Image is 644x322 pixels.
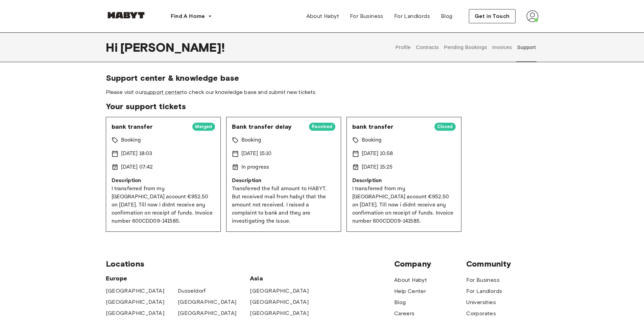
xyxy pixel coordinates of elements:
p: [DATE] 18:03 [121,150,152,158]
button: Profile [395,32,412,62]
span: Please visit our to check our knowledge base and submit new tickets. [106,89,539,96]
span: Community [466,259,538,269]
span: Company [394,259,466,269]
a: For Business [466,276,500,284]
a: support center [144,89,182,95]
span: Resolved [309,123,335,130]
span: For Landlords [394,12,430,20]
span: Asia [250,274,322,282]
p: Booking [362,136,382,144]
div: user profile tabs [393,32,538,62]
a: Corporates [466,309,496,318]
p: Description [112,177,215,185]
span: Europe [106,274,250,282]
span: Support center & knowledge base [106,73,539,83]
span: Merged [192,123,215,130]
a: [GEOGRAPHIC_DATA] [250,298,309,306]
span: About Habyt [306,12,339,20]
span: Bank transfer delay [232,123,304,131]
a: For Business [344,9,389,23]
a: [GEOGRAPHIC_DATA] [250,309,309,317]
span: For Business [350,12,383,20]
a: Help Center [394,287,426,295]
button: Support [516,32,537,62]
a: For Landlords [389,9,435,23]
span: bank transfer [352,123,429,131]
span: Blog [441,12,453,20]
span: Closed [434,123,456,130]
span: Your support tickets [106,101,539,112]
button: Invoices [491,32,512,62]
span: Locations [106,259,394,269]
p: [DATE] 15:10 [241,150,272,158]
button: Find A Home [165,9,217,23]
a: [GEOGRAPHIC_DATA] [178,309,237,317]
a: [GEOGRAPHIC_DATA] [106,298,165,306]
span: Find A Home [171,12,205,20]
button: Get in Touch [469,9,516,23]
p: Description [232,177,335,185]
span: [PERSON_NAME] ! [120,40,225,54]
button: Pending Bookings [443,32,488,62]
a: Blog [394,298,406,306]
a: Careers [394,309,415,318]
p: Booking [121,136,141,144]
a: About Habyt [394,276,427,284]
p: In progress [241,163,269,171]
a: [GEOGRAPHIC_DATA] [250,287,309,295]
img: Habyt [106,12,146,19]
p: [DATE] 10:58 [362,150,393,158]
p: [DATE] 07:42 [121,163,153,171]
p: Description [352,177,456,185]
a: Dusseldorf [178,287,206,295]
p: I transferred from my [GEOGRAPHIC_DATA] account €952.50 on [DATE]. Till now i didnt receive any c... [352,185,456,225]
span: Hi [106,40,120,54]
a: Blog [435,9,458,23]
a: [GEOGRAPHIC_DATA] [106,309,165,317]
a: Universities [466,298,496,306]
a: [GEOGRAPHIC_DATA] [106,287,165,295]
button: Contracts [415,32,440,62]
p: I transferred from my [GEOGRAPHIC_DATA] account €952.50 on [DATE]. Till now i didnt receive any c... [112,185,215,225]
a: For Landlords [466,287,502,295]
span: bank transfer [112,123,187,131]
a: [GEOGRAPHIC_DATA] [178,298,237,306]
img: avatar [526,10,539,22]
p: Booking [241,136,262,144]
p: Transferred the full amount to HABYT. But received mail from habyt that the amount not received. ... [232,185,335,225]
p: [DATE] 15:25 [362,163,393,171]
a: About Habyt [301,9,344,23]
span: Get in Touch [475,12,510,20]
